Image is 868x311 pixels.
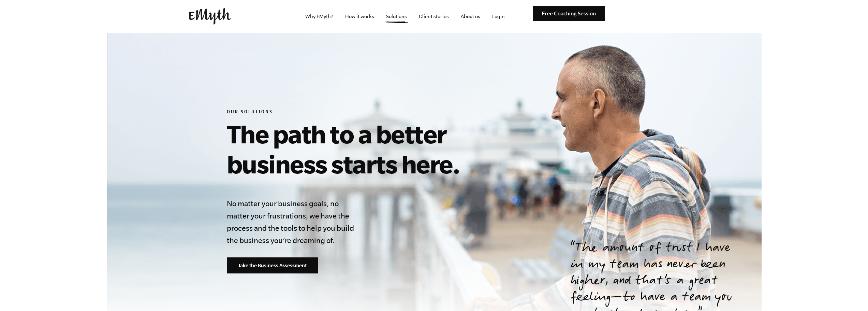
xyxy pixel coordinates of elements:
[227,257,318,274] a: Take the Business Assessment
[227,109,538,116] h6: Our Solutions
[608,9,680,24] iframe: Embedded CTA
[227,119,538,179] h1: The path to a better business starts here.
[533,6,605,21] img: Free Coaching Session
[189,8,231,25] img: EMyth
[227,197,358,246] h4: No matter your business goals, no matter your frustrations, we have the process and the tools to ...
[834,278,868,311] iframe: Chat Widget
